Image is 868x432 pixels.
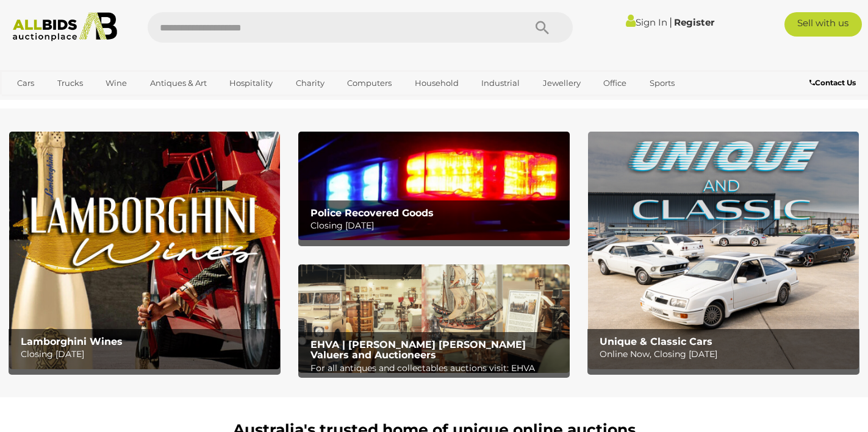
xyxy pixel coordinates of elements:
[626,16,667,28] a: Sign In
[339,73,400,93] a: Computers
[7,12,123,41] img: Allbids.com.au
[784,12,862,37] a: Sell with us
[9,132,280,369] img: Lamborghini Wines
[595,73,634,93] a: Office
[9,132,280,369] a: Lamborghini Wines Lamborghini Wines Closing [DATE]
[310,361,564,376] p: For all antiques and collectables auctions visit: EHVA
[588,132,859,369] img: Unique & Classic Cars
[298,132,569,240] img: Police Recovered Goods
[473,73,528,93] a: Industrial
[512,12,573,43] button: Search
[600,347,853,362] p: Online Now, Closing [DATE]
[809,78,856,87] b: Contact Us
[298,264,569,373] img: EHVA | Evans Hastings Valuers and Auctioneers
[298,132,569,240] a: Police Recovered Goods Police Recovered Goods Closing [DATE]
[142,73,215,93] a: Antiques & Art
[642,73,683,93] a: Sports
[535,73,589,93] a: Jewellery
[298,264,569,373] a: EHVA | Evans Hastings Valuers and Auctioneers EHVA | [PERSON_NAME] [PERSON_NAME] Valuers and Auct...
[588,132,859,369] a: Unique & Classic Cars Unique & Classic Cars Online Now, Closing [DATE]
[49,73,91,93] a: Trucks
[21,336,123,347] b: Lamborghini Wines
[221,73,281,93] a: Hospitality
[674,16,714,28] a: Register
[310,218,564,233] p: Closing [DATE]
[809,76,859,90] a: Contact Us
[9,93,112,113] a: [GEOGRAPHIC_DATA]
[669,15,672,29] span: |
[600,336,712,347] b: Unique & Classic Cars
[21,347,274,362] p: Closing [DATE]
[9,73,42,93] a: Cars
[310,207,434,219] b: Police Recovered Goods
[288,73,332,93] a: Charity
[98,73,135,93] a: Wine
[407,73,467,93] a: Household
[310,339,526,361] b: EHVA | [PERSON_NAME] [PERSON_NAME] Valuers and Auctioneers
